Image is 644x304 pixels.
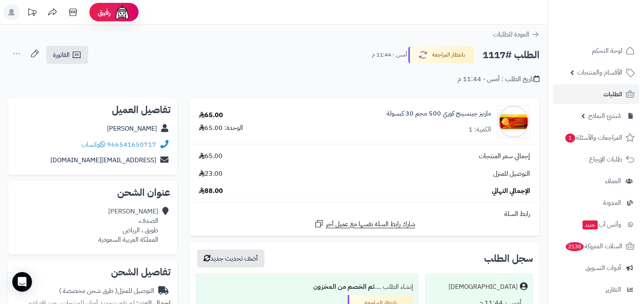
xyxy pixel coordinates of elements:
[498,105,530,138] img: 4703c5b819e555b312cb9bfb4cf047102caf-90x90.jpg
[589,154,622,165] span: طلبات الإرجاع
[107,140,156,150] a: 966541650717
[577,67,622,78] span: الأقسام والمنتجات
[372,51,407,59] small: أمس - 11:44 م
[553,236,639,256] a: السلات المتروكة2138
[201,279,413,295] div: إنشاء الطلب ....
[482,47,539,64] h2: الطلب #1117
[59,286,117,296] span: ( طرق شحن مخصصة )
[15,188,171,197] h2: عنوان الشحن
[313,282,375,292] b: تم الخصم من المخزون
[566,242,584,251] span: 2138
[553,193,639,213] a: المدونة
[582,219,621,230] span: وآتس آب
[603,88,622,100] span: الطلبات
[98,7,111,17] span: رفيق
[553,258,639,278] a: أدوات التسويق
[493,29,539,39] a: العودة للطلبات
[583,220,598,229] span: جديد
[484,254,533,263] h3: سجل الطلب
[469,125,491,134] div: الكمية: 1
[98,207,158,244] div: [PERSON_NAME] الصدف، طويق ، الرياض المملكة العربية السعودية
[199,152,223,161] span: 65.00
[553,215,639,234] a: وآتس آبجديد
[193,209,536,219] div: رابط السلة
[553,84,639,104] a: الطلبات
[50,155,156,165] a: [EMAIL_ADDRESS][DOMAIN_NAME]
[603,197,621,209] span: المدونة
[588,110,621,122] span: مُنشئ النماذج
[199,186,223,196] span: 88.00
[479,152,530,161] span: إجمالي سعر المنتجات
[553,280,639,299] a: التقارير
[492,186,530,196] span: الإجمالي النهائي
[553,41,639,61] a: لوحة التحكم
[314,219,415,229] a: شارك رابط السلة نفسها مع عميل آخر
[12,272,32,292] div: Open Intercom Messenger
[408,46,474,64] button: بانتظار المراجعة
[387,109,491,118] a: مارنيز جينسينج كوري 500 مجم 30 كبسولة
[592,45,622,57] span: لوحة التحكم
[15,267,171,277] h2: تفاصيل الشحن
[15,105,171,115] h2: تفاصيل العميل
[107,124,157,134] a: [PERSON_NAME]
[553,171,639,191] a: العملاء
[605,284,621,295] span: التقارير
[59,286,154,296] div: التوصيل للمنزل
[53,50,70,60] span: الفاتورة
[326,220,415,229] span: شارك رابط السلة نفسها مع عميل آخر
[448,282,518,292] div: [DEMOGRAPHIC_DATA]
[197,250,264,268] button: أضف تحديث جديد
[199,169,223,179] span: 23.00
[565,134,575,143] span: 1
[493,169,530,179] span: التوصيل للمنزل
[565,240,622,252] span: السلات المتروكة
[114,4,130,20] img: ai-face.png
[605,175,621,187] span: العملاء
[199,111,223,120] div: 65.00
[457,75,539,84] div: تاريخ الطلب : أمس - 11:44 م
[493,29,529,39] span: العودة للطلبات
[553,128,639,147] a: المراجعات والأسئلة1
[553,150,639,169] a: طلبات الإرجاع
[22,4,42,23] a: تحديثات المنصة
[585,262,621,274] span: أدوات التسويق
[564,132,622,143] span: المراجعات والأسئلة
[46,46,88,64] a: الفاتورة
[199,123,243,133] div: الوحدة: 65.00
[81,140,105,150] a: واتساب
